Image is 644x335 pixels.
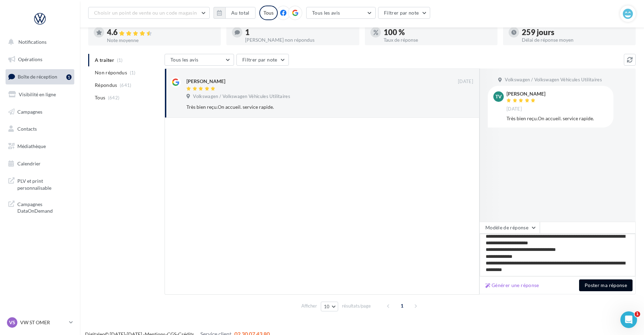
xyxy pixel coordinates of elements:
span: Choisir un point de vente ou un code magasin [94,10,197,16]
div: [PERSON_NAME] [507,91,545,96]
button: Poster ma réponse [579,279,633,291]
button: Choisir un point de vente ou un code magasin [88,7,210,19]
div: Taux de réponse [384,38,492,42]
span: Boîte de réception [18,74,57,80]
button: Générer une réponse [483,281,542,289]
div: Tous [259,6,278,20]
span: Afficher [301,303,317,309]
button: Tous les avis [165,54,234,66]
button: Au total [214,7,256,19]
button: Tous les avis [306,7,376,19]
div: Délai de réponse moyen [522,38,630,42]
span: [DATE] [458,79,473,85]
a: Visibilité en ligne [4,87,76,102]
span: Non répondus [95,69,127,76]
button: Notifications [4,35,73,49]
span: 1 [396,300,408,311]
a: Contacts [4,122,76,136]
span: Tous [95,94,105,101]
span: Tous les avis [312,10,340,16]
button: Au total [225,7,256,19]
span: 1 [635,311,640,317]
div: 1 [245,28,353,36]
span: [DATE] [507,106,522,112]
a: Médiathèque [4,139,76,154]
span: 10 [324,304,330,309]
span: Campagnes DataOnDemand [17,199,72,214]
button: Filtrer par note [236,54,289,66]
iframe: Intercom live chat [620,311,637,328]
span: TV [495,93,502,100]
span: Campagnes [17,108,42,114]
span: Notifications [18,39,47,45]
div: 1 [66,74,72,80]
div: Très bien reçu.On accueil. service rapide. [186,104,428,111]
button: Modèle de réponse [479,222,540,234]
div: 4.6 [107,28,215,36]
a: PLV et print personnalisable [4,173,76,194]
span: Volkswagen / Volkswagen Véhicules Utilitaires [505,77,602,83]
a: Opérations [4,52,76,67]
div: Note moyenne [107,38,215,43]
span: (642) [108,95,120,100]
div: Très bien reçu.On accueil. service rapide. [507,115,608,122]
span: Calendrier [17,161,41,166]
span: Opérations [18,56,42,62]
span: VS [9,319,15,326]
button: Filtrer par note [378,7,430,19]
button: 10 [321,302,338,311]
span: Visibilité en ligne [19,91,56,97]
a: VS VW ST OMER [6,316,74,329]
a: Campagnes DataOnDemand [4,197,76,217]
div: [PERSON_NAME] [186,78,225,85]
span: résultats/page [342,303,371,309]
div: 259 jours [522,28,630,36]
span: Tous les avis [170,57,199,63]
div: [PERSON_NAME] non répondus [245,38,353,42]
span: Volkswagen / Volkswagen Véhicules Utilitaires [193,93,290,100]
span: (641) [120,82,132,88]
a: Campagnes [4,105,76,119]
div: 100 % [384,28,492,36]
p: VW ST OMER [20,319,66,326]
span: Répondus [95,82,117,89]
a: Boîte de réception1 [4,69,76,84]
span: (1) [130,70,136,75]
span: Médiathèque [17,143,46,149]
a: Calendrier [4,156,76,171]
span: PLV et print personnalisable [17,176,72,191]
span: Contacts [17,126,37,132]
